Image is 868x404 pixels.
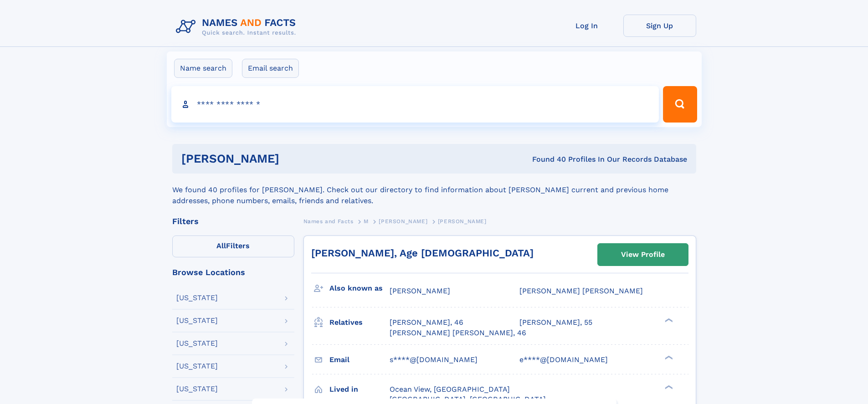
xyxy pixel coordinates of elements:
a: [PERSON_NAME] [PERSON_NAME], 46 [390,328,526,338]
a: [PERSON_NAME], 46 [390,317,463,327]
div: [US_STATE] [176,385,218,393]
div: [US_STATE] [176,340,218,347]
a: Sign Up [623,15,696,37]
h3: Also known as [329,281,390,296]
div: ❯ [663,317,673,323]
span: Ocean View, [GEOGRAPHIC_DATA] [390,385,510,394]
a: Names and Facts [303,215,354,227]
span: [PERSON_NAME] [PERSON_NAME] [519,286,643,295]
span: All [216,241,226,250]
div: We found 40 profiles for [PERSON_NAME]. Check out our directory to find information about [PERSON... [172,174,696,206]
a: [PERSON_NAME], Age [DEMOGRAPHIC_DATA] [311,247,534,259]
div: [US_STATE] [176,363,218,370]
h1: [PERSON_NAME] [181,153,406,164]
img: Logo Names and Facts [172,15,303,39]
label: Email search [242,59,299,78]
input: search input [171,86,659,123]
a: [PERSON_NAME] [379,215,427,227]
a: Log In [550,15,623,37]
h3: Lived in [329,382,390,397]
div: View Profile [621,244,665,265]
div: Found 40 Profiles In Our Records Database [406,154,687,164]
div: ❯ [663,354,673,360]
h3: Relatives [329,315,390,330]
button: Search Button [663,86,697,123]
span: [GEOGRAPHIC_DATA], [GEOGRAPHIC_DATA] [390,395,546,404]
div: Browse Locations [172,268,294,276]
label: Name search [174,59,232,78]
div: [US_STATE] [176,317,218,324]
span: [PERSON_NAME] [438,218,487,225]
h3: Email [329,352,390,368]
label: Filters [172,235,294,257]
a: [PERSON_NAME], 55 [519,317,592,327]
a: View Profile [598,244,688,266]
a: M [364,215,369,227]
div: [US_STATE] [176,294,218,302]
span: M [364,218,369,225]
span: [PERSON_NAME] [379,218,427,225]
div: ❯ [663,384,673,390]
div: Filters [172,217,294,225]
span: [PERSON_NAME] [390,286,450,295]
